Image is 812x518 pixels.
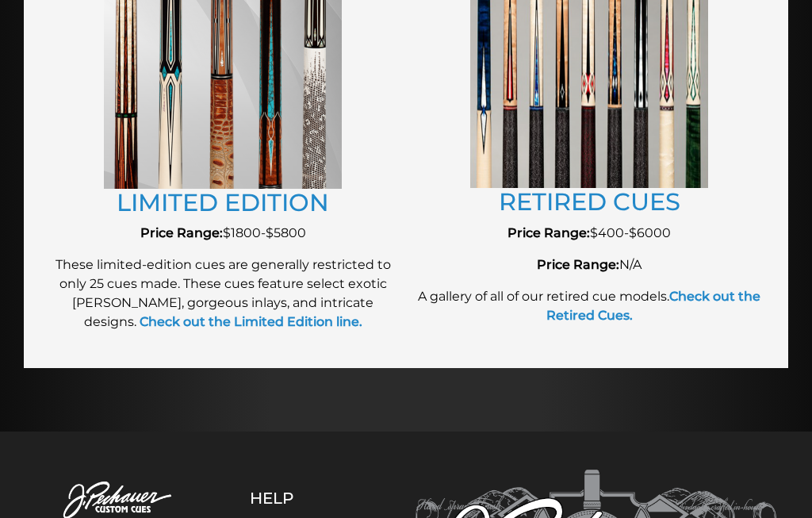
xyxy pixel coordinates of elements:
[414,288,764,326] p: A gallery of all of our retired cue models.
[48,224,398,244] p: $1800-$5800
[414,224,764,244] p: $400-$6000
[499,188,680,217] a: RETIRED CUES
[48,256,398,332] p: These limited-edition cues are generally restricted to only 25 cues made. These cues feature sele...
[117,189,329,218] a: LIMITED EDITION
[414,256,764,275] p: N/A
[140,315,362,330] strong: Check out the Limited Edition line.
[537,258,619,273] strong: Price Range:
[546,290,761,324] a: Check out the Retired Cues.
[136,315,362,330] a: Check out the Limited Edition line.
[250,489,373,508] h5: Help
[507,226,590,241] strong: Price Range:
[140,226,223,241] strong: Price Range:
